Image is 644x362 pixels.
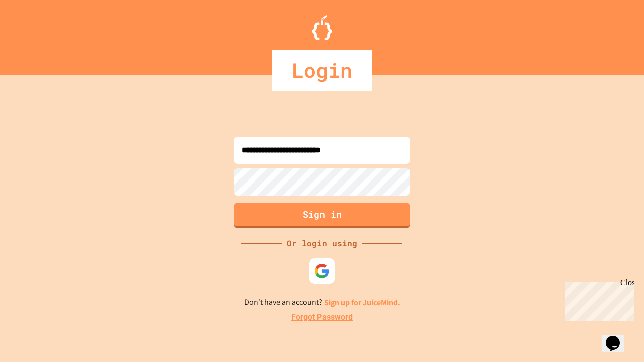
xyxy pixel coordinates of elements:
div: Chat with us now!Close [4,4,69,64]
div: Or login using [282,237,362,249]
iframe: chat widget [602,322,634,352]
a: Sign up for JuiceMind. [324,297,400,308]
button: Sign in [234,203,410,228]
iframe: chat widget [560,278,634,321]
a: Forgot Password [291,311,353,323]
img: Logo.svg [312,15,332,40]
div: Login [272,50,372,90]
img: google-icon.svg [314,263,330,279]
p: Don't have an account? [244,296,400,309]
